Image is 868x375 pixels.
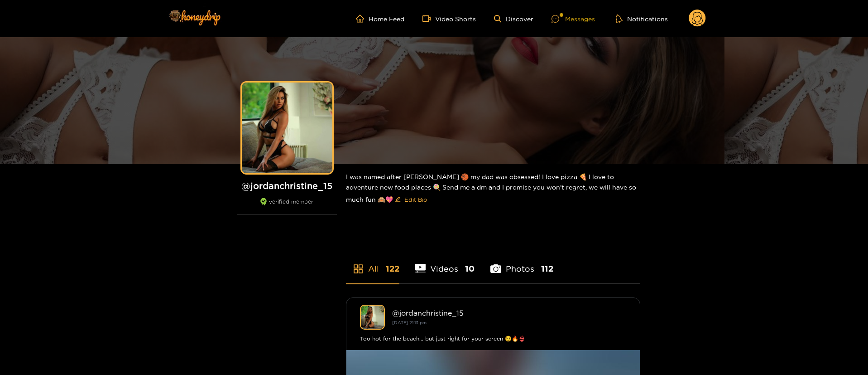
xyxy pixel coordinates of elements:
[490,243,553,283] li: Photos
[346,243,399,283] li: All
[386,263,399,274] span: 122
[392,320,427,325] small: [DATE] 21:13 pm
[415,243,475,283] li: Videos
[613,14,671,23] button: Notifications
[360,305,385,330] img: jordanchristine_15
[422,15,476,23] a: Video Shorts
[392,309,626,317] div: @ jordanchristine_15
[551,14,595,24] div: Messages
[237,198,337,215] div: verified member
[360,334,626,343] div: Too hot for the beach… but just right for your screen 😏🔥👙
[346,164,640,214] div: I was named after [PERSON_NAME] 🏀 my dad was obsessed! I love pizza 🍕 I love to adventure new foo...
[494,15,533,23] a: Discover
[237,180,337,191] h1: @ jordanchristine_15
[356,15,404,23] a: Home Feed
[404,195,427,204] span: Edit Bio
[422,15,435,23] span: video-camera
[465,263,475,274] span: 10
[393,192,429,207] button: editEdit Bio
[395,196,401,203] span: edit
[541,263,553,274] span: 112
[353,263,364,274] span: appstore
[356,15,369,23] span: home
